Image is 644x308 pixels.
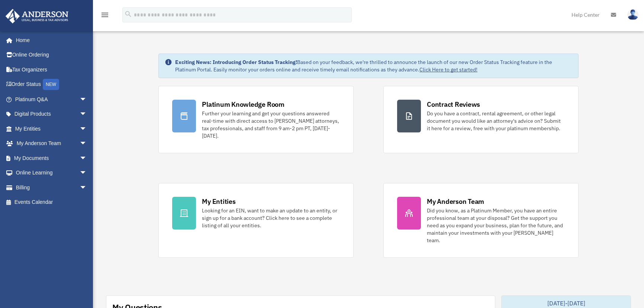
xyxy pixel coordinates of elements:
a: Events Calendar [5,195,98,210]
img: Anderson Advisors Platinum Portal [3,9,71,23]
a: My Anderson Team Did you know, as a Platinum Member, you have an entire professional team at your... [383,183,579,258]
div: My Entities [202,197,235,206]
a: Order StatusNEW [5,77,98,92]
span: arrow_drop_down [80,121,94,137]
i: search [124,10,132,18]
div: Based on your feedback, we're thrilled to announce the launch of our new Order Status Tracking fe... [175,58,572,73]
span: arrow_drop_down [80,180,94,195]
span: arrow_drop_down [80,92,94,107]
img: User Pic [627,9,638,20]
a: Platinum Q&Aarrow_drop_down [5,92,98,107]
a: Platinum Knowledge Room Further your learning and get your questions answered real-time with dire... [158,86,354,153]
a: Digital Productsarrow_drop_down [5,107,98,122]
div: Contract Reviews [427,100,480,109]
a: My Anderson Teamarrow_drop_down [5,136,98,151]
a: Billingarrow_drop_down [5,180,98,195]
a: Click Here to get started! [419,66,477,73]
div: Looking for an EIN, want to make an update to an entity, or sign up for a bank account? Click her... [202,207,340,229]
span: arrow_drop_down [80,136,94,151]
a: My Entitiesarrow_drop_down [5,121,98,136]
a: My Entities Looking for an EIN, want to make an update to an entity, or sign up for a bank accoun... [158,183,354,258]
a: menu [100,13,109,19]
a: Online Learningarrow_drop_down [5,166,98,180]
span: arrow_drop_down [80,151,94,166]
span: arrow_drop_down [80,166,94,181]
div: Did you know, as a Platinum Member, you have an entire professional team at your disposal? Get th... [427,207,565,244]
div: Further your learning and get your questions answered real-time with direct access to [PERSON_NAM... [202,110,340,139]
strong: Exciting News: Introducing Order Status Tracking! [175,59,297,65]
div: NEW [43,79,59,90]
a: My Documentsarrow_drop_down [5,151,98,166]
a: Online Ordering [5,48,98,62]
div: Do you have a contract, rental agreement, or other legal document you would like an attorney's ad... [427,110,565,132]
div: My Anderson Team [427,197,484,206]
div: Platinum Knowledge Room [202,100,284,109]
a: Home [5,33,94,48]
a: Tax Organizers [5,62,98,77]
i: menu [100,10,109,19]
span: arrow_drop_down [80,107,94,122]
a: Contract Reviews Do you have a contract, rental agreement, or other legal document you would like... [383,86,579,153]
